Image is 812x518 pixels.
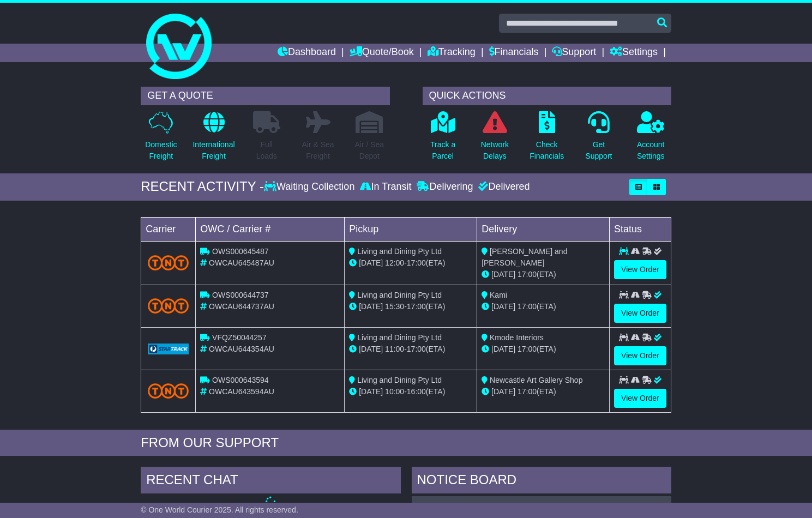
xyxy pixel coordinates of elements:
span: 11:00 [385,345,404,353]
span: Living and Dining Pty Ltd [357,291,442,299]
p: Check Financials [530,139,564,162]
div: RECENT CHAT [141,467,400,496]
a: InternationalFreight [192,111,235,168]
span: 17:00 [407,345,426,353]
span: OWS000643594 [212,376,269,384]
div: RECENT ACTIVITY - [141,179,264,195]
span: [DATE] [359,345,383,353]
span: [DATE] [491,302,515,311]
span: OWS000645487 [212,247,269,256]
div: Waiting Collection [264,181,357,193]
div: QUICK ACTIONS [423,87,671,105]
span: © One World Courier 2025. All rights reserved. [141,505,298,514]
img: TNT_Domestic.png [148,383,189,398]
a: CheckFinancials [529,111,564,168]
span: OWCAU645487AU [209,258,274,267]
div: (ETA) [482,344,605,355]
span: OWS000644737 [212,291,269,299]
p: International Freight [193,139,234,162]
a: Financials [489,44,539,62]
span: 17:00 [518,270,537,279]
span: [DATE] [491,387,515,396]
div: FROM OUR SUPPORT [141,435,671,451]
span: 17:00 [518,345,537,353]
img: GetCarrierServiceLogo [148,344,189,354]
span: OWCAU643594AU [209,387,274,396]
span: 17:00 [518,387,537,396]
span: OWCAU644737AU [209,302,274,311]
div: [DATE] 16:38 [621,502,666,511]
a: AccountSettings [636,111,665,168]
span: [PERSON_NAME] and [PERSON_NAME] [482,247,567,267]
span: Living and Dining Pty Ltd [357,247,442,256]
span: [DATE] [491,270,515,279]
div: NOTICE BOARD [412,467,671,496]
span: 12:00 [385,258,404,267]
span: [DATE] [359,302,383,311]
a: GetSupport [585,111,612,168]
td: Pickup [345,217,477,241]
span: Kami [490,291,507,299]
img: TNT_Domestic.png [148,298,189,313]
span: VFQZ50044257 [212,333,267,342]
span: Newcastle Art Gallery Shop [490,376,582,384]
span: 20250825LD [483,502,527,510]
td: Status [610,217,671,241]
p: Track a Parcel [430,139,455,162]
td: OWC / Carrier # [196,217,345,241]
a: Dashboard [278,44,336,62]
a: Settings [610,44,658,62]
span: OWCAU644354AU [209,345,274,353]
span: 17:00 [407,258,426,267]
a: View Order [614,304,666,323]
a: OWCJP643155AU [417,502,481,510]
span: 16:00 [407,387,426,396]
div: Delivered [476,181,530,193]
img: TNT_Domestic.png [148,255,189,270]
p: Domestic Freight [145,139,177,162]
a: Quote/Book [350,44,414,62]
span: Living and Dining Pty Ltd [357,376,442,384]
p: Get Support [585,139,612,162]
a: NetworkDelays [480,111,509,168]
td: Delivery [477,217,610,241]
span: 17:00 [407,302,426,311]
div: GET A QUOTE [141,87,389,105]
div: (ETA) [482,301,605,312]
div: In Transit [357,181,414,193]
div: - (ETA) [349,344,472,355]
p: Account Settings [637,139,665,162]
a: Support [552,44,596,62]
span: 17:00 [518,302,537,311]
p: Air & Sea Freight [302,139,334,162]
span: Living and Dining Pty Ltd [357,333,442,342]
div: ( ) [417,502,666,511]
div: (ETA) [482,386,605,397]
span: [DATE] [359,387,383,396]
a: View Order [614,260,666,279]
a: Track aParcel [430,111,456,168]
div: - (ETA) [349,257,472,269]
a: View Order [614,389,666,408]
span: [DATE] [359,258,383,267]
div: - (ETA) [349,386,472,397]
span: 10:00 [385,387,404,396]
div: Delivering [414,181,476,193]
span: 15:30 [385,302,404,311]
div: (ETA) [482,269,605,280]
a: DomesticFreight [145,111,177,168]
td: Carrier [141,217,196,241]
p: Full Loads [253,139,280,162]
span: [DATE] [491,345,515,353]
a: View Order [614,346,666,365]
p: Network Delays [481,139,509,162]
a: Tracking [428,44,476,62]
span: Kmode Interiors [490,333,544,342]
p: Air / Sea Depot [354,139,384,162]
div: - (ETA) [349,301,472,312]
